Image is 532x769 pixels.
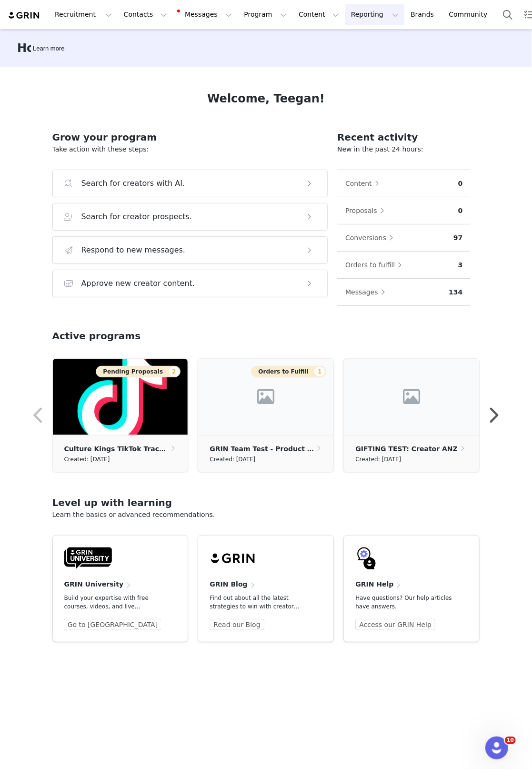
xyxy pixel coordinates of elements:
[453,233,462,243] p: 97
[52,144,328,154] p: Take action with these steps:
[355,454,401,465] small: Created: [DATE]
[52,236,328,264] button: Respond to new messages.
[52,170,328,197] button: Search for creators with AI.
[81,278,195,289] h3: Approve new creator content.
[31,44,66,53] div: Tooltip anchor
[52,270,328,297] button: Approve new creator content.
[53,359,188,435] img: 2d15ac64-76cf-40fd-87b5-cf3368049c65.png
[17,40,54,57] h3: Home
[64,547,112,570] img: GRIN-University-Logo-Black.svg
[64,594,161,611] p: Build your expertise with free courses, videos, and live trainings.
[355,619,435,630] a: Access our GRIN Help
[238,4,292,25] button: Program
[458,206,463,216] p: 0
[345,230,398,245] button: Conversions
[52,496,480,510] h2: Level up with learning
[355,594,452,611] p: Have questions? Our help articles have answers.
[81,244,186,256] h3: Respond to new messages.
[52,510,480,520] p: Learn the basics or advanced recommendations.
[449,287,462,297] p: 134
[355,547,378,570] img: GRIN-help-icon.svg
[293,4,345,25] button: Content
[355,579,393,589] h4: GRIN Help
[458,179,463,189] p: 0
[345,4,404,25] button: Reporting
[505,737,516,744] span: 10
[355,444,457,454] p: GIFTING TEST: Creator ANZ
[210,444,315,454] p: GRIN Team Test - Product Selection URL
[210,547,257,570] img: grin-logo-black.svg
[173,4,238,25] button: Messages
[64,454,110,465] small: Created: [DATE]
[458,260,463,270] p: 3
[210,619,264,630] a: Read our Blog
[64,444,169,454] p: Culture Kings TikTok Tracking - May
[210,579,247,589] h4: GRIN Blog
[337,130,470,144] h2: Recent activity
[8,11,41,20] img: grin logo
[49,4,118,25] button: Recruitment
[81,211,192,223] h3: Search for creator prospects.
[207,90,325,107] h1: Welcome, Teegan!
[405,4,442,25] a: Brands
[345,284,390,300] button: Messages
[52,329,141,343] h2: Active programs
[345,257,407,273] button: Orders to fulfill
[251,366,326,377] button: Orders to Fulfill1
[81,178,185,189] h3: Search for creators with AI.
[64,579,124,589] h4: GRIN University
[497,4,518,25] button: Search
[118,4,173,25] button: Contacts
[52,130,328,144] h2: Grow your program
[485,737,508,759] iframe: Intercom live chat
[52,203,328,231] button: Search for creator prospects.
[210,594,307,611] p: Find out about all the latest strategies to win with creator marketing.
[345,176,384,191] button: Content
[345,203,389,218] button: Proposals
[64,619,162,630] a: Go to [GEOGRAPHIC_DATA]
[96,366,181,377] button: Pending Proposals2
[337,144,470,154] p: New in the past 24 hours:
[210,454,255,465] small: Created: [DATE]
[443,4,498,25] a: Community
